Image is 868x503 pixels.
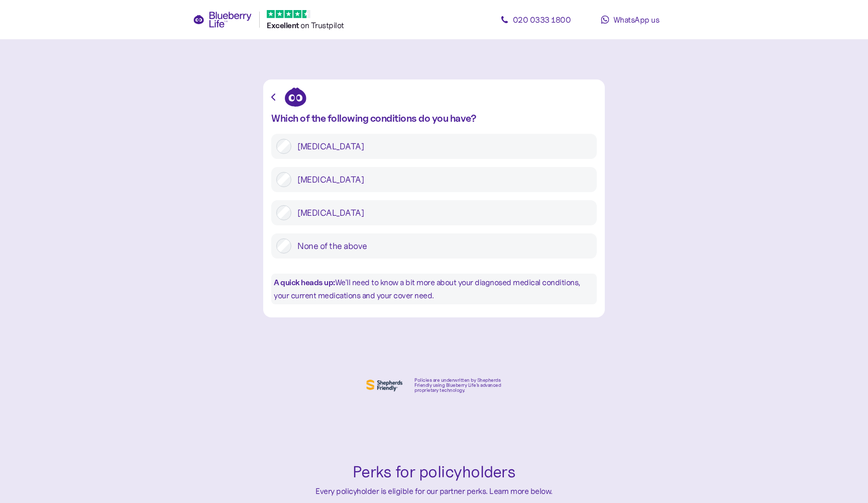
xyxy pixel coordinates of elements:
label: [MEDICAL_DATA] [291,205,592,220]
div: Which of the following conditions do you have? [271,113,597,124]
span: WhatsApp us [613,15,660,25]
div: Policies are underwritten by Shepherds Friendly using Blueberry Life’s advanced proprietary techn... [414,378,504,393]
img: Shephers Friendly [364,377,404,393]
b: A quick heads up: [274,278,335,287]
span: 020 0333 1800 [513,15,571,25]
a: WhatsApp us [585,10,675,30]
div: Every policyholder is eligible for our partner perks. Learn more below. [268,485,600,497]
label: [MEDICAL_DATA] [291,172,592,187]
span: Excellent ️ [267,21,300,30]
label: None of the above [291,238,592,254]
label: [MEDICAL_DATA] [291,139,592,154]
span: on Trustpilot [300,20,344,30]
div: We'll need to know a bit more about your diagnosed medical conditions, your current medications a... [271,274,597,304]
a: 020 0333 1800 [490,10,581,30]
div: Perks for policyholders [268,460,600,485]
